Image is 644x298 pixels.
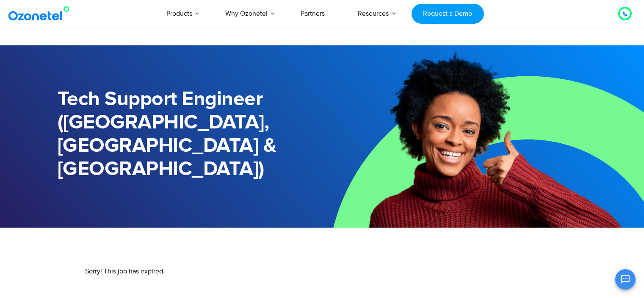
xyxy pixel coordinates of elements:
a: Request a Demo [412,4,484,24]
p: Sorry! This job has expired. [85,266,559,276]
button: Open chat [615,269,636,290]
h1: Tech Support Engineer ([GEOGRAPHIC_DATA], [GEOGRAPHIC_DATA] & [GEOGRAPHIC_DATA]) [58,88,322,181]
